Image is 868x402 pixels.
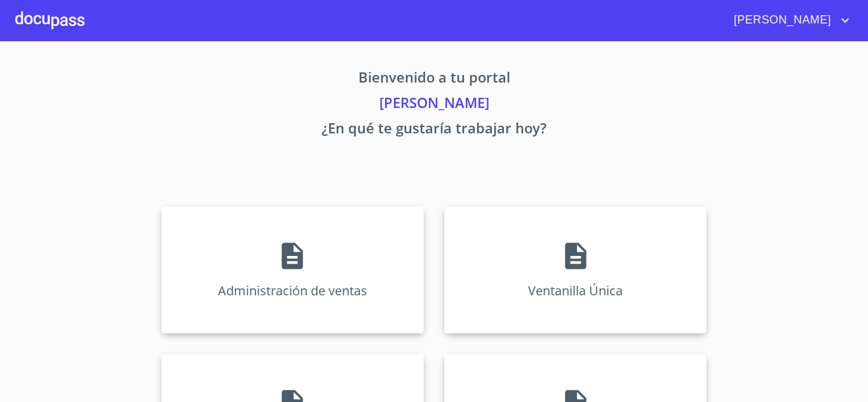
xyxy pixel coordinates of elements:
[218,282,367,299] p: Administración de ventas
[43,117,825,143] p: ¿En qué te gustaría trabajar hoy?
[528,282,623,299] p: Ventanilla Única
[724,10,837,30] span: [PERSON_NAME]
[43,92,825,117] p: [PERSON_NAME]
[724,10,853,30] button: account of current user
[43,67,825,92] p: Bienvenido a tu portal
